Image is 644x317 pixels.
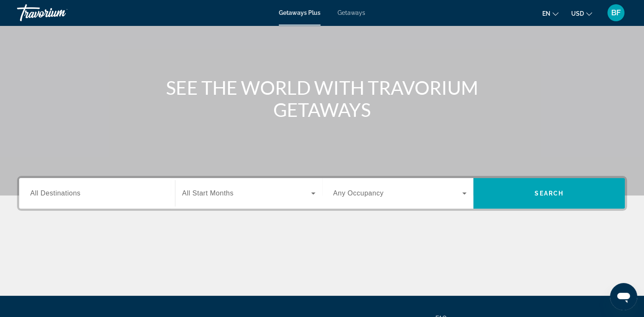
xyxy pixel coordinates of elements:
[571,10,584,17] span: USD
[542,10,550,17] span: en
[473,178,625,209] button: Search
[610,283,637,310] iframe: Button to launch messaging window
[611,8,621,17] span: BF
[542,7,558,20] button: Change language
[605,4,627,22] button: User Menu
[279,9,321,16] a: Getaways Plus
[333,190,384,197] span: Any Occupancy
[30,190,80,197] span: All Destinations
[30,189,164,199] input: Select destination
[338,9,365,16] a: Getaways
[535,190,564,197] span: Search
[163,76,482,121] h1: SEE THE WORLD WITH TRAVORIUM GETAWAYS
[17,2,102,24] a: Travorium
[19,178,625,209] div: Search widget
[571,7,592,20] button: Change currency
[182,190,234,197] span: All Start Months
